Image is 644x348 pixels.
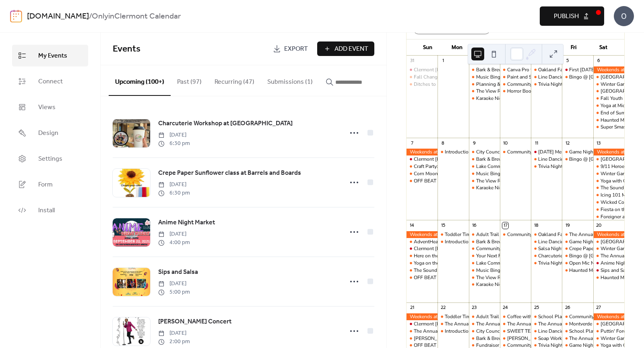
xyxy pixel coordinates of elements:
div: Fall Change Over [407,74,438,81]
div: Mon [442,39,472,56]
div: Line Dancing @ Showcase of Citrus [538,156,615,163]
div: The Sound of Music at Epic Theaters [593,184,624,191]
div: Introduction to Improv [445,149,493,155]
div: Sat [588,39,618,56]
div: Haunted Monster Truck Ride Showcase of Citrus [562,267,593,274]
div: The View Run & Walk Club [476,178,535,184]
div: Bark & Brews [476,335,505,342]
div: Music Bingo [476,74,503,81]
div: Clermont Park Run [593,74,624,81]
div: Clermont [PERSON_NAME] Market [414,66,490,73]
div: The Annual Pumpkin Ponderosa [538,321,609,327]
span: Form [38,180,53,190]
div: Oakland Farmers Market [531,231,562,238]
div: Line Dancing @ Showcase of Citrus [538,328,615,335]
div: Planning & Zoning Commission [469,81,500,88]
div: 15 [440,222,446,228]
div: Game Night at the Tower [562,149,593,155]
div: Coffee with a Cop [500,313,531,320]
div: 27 [596,305,602,311]
div: School Play: Arsenic and Old Lace [531,313,562,320]
div: Fall Change Over [414,74,451,81]
div: Lake Community Choir [476,163,525,170]
div: City Council Meeting [469,149,500,155]
div: AdventHealth Cool Sommer Mornings Triathlon-Duathlon-5k [407,238,438,245]
div: The Annual Pumpkin Ponderosa [593,253,624,259]
span: Design [38,128,58,138]
div: Sips and Salsa [601,267,632,274]
div: Community Meet & Greet: Tod Howard [469,245,500,252]
div: Bark & Brews [469,66,500,73]
div: Community Safety Workshop [562,313,593,320]
div: City Council Meeting [469,328,500,335]
a: Settings [12,148,88,170]
div: Crepe Paper Sunflower class at Barrels and Boards [562,245,593,252]
div: Clermont [PERSON_NAME] Market [414,245,490,252]
div: Here on the Farm Tour [414,253,462,259]
div: Trivia Night [531,81,562,88]
div: 17 [502,222,508,228]
div: Salsa Night [538,245,563,252]
a: Connect [12,70,88,92]
div: Bark & Brews [476,238,505,245]
div: Bingo @ The Cove Bar [562,156,593,163]
a: Export [267,41,314,56]
div: Bingo @ [GEOGRAPHIC_DATA] [569,74,639,81]
div: 26 [564,305,570,311]
div: [DATE] Memorial [538,149,575,155]
button: Publish [540,6,604,26]
div: AdventHealth Cool [PERSON_NAME] Mornings Triathlon-Duathlon-5k [414,238,568,245]
div: 4 [533,58,539,64]
div: The Annual Pumpkin Ponderosa [562,231,593,238]
div: Line Dancing @ Showcase of Citrus [531,328,562,335]
span: Publish [554,12,579,21]
button: Upcoming (100+) [109,65,171,96]
a: Charcuterie Workshop at [GEOGRAPHIC_DATA] [158,118,293,129]
div: Wed [501,39,530,56]
div: Toddler Time at the Barn [445,231,497,238]
div: Wicked Cookie Decorating Class [593,199,624,206]
div: The Annual Pumpkin Ponderosa [414,328,484,335]
button: Recurring (47) [208,65,261,95]
span: [DATE] [158,230,190,238]
div: Clermont Farmer's Market [407,245,438,252]
span: Crepe Paper Sunflower class at Barrels and Boards [158,168,301,178]
div: Lake Community Choir [476,260,525,267]
div: 3 [502,58,508,64]
div: Minneola's Farmers Market [500,335,531,342]
div: Game Night at the Tower [562,238,593,245]
div: Bark & Brews [469,156,500,163]
div: Music Bingo [469,170,500,177]
div: The Annual Pumpkin Ponderosa [531,321,562,327]
div: Sips and Salsa [593,267,624,274]
b: OnlyinClermont Calendar [92,9,181,24]
div: Community Running Event [507,231,565,238]
span: 6:30 pm [158,139,190,148]
div: Toddler Time at the Barn [445,313,497,320]
div: The Annual Pumpkin Ponderosa [569,231,640,238]
div: 31 [409,58,415,64]
div: Puttin' Fore Paws [593,328,624,335]
a: Crepe Paper Sunflower class at Barrels and Boards [158,168,301,178]
div: 14 [409,222,415,228]
div: Bark & Brews [476,66,505,73]
div: Karaoke Night [476,281,507,288]
div: Toddler Time at the Barn [438,313,469,320]
div: Line Dancing @ Showcase of Citrus [531,74,562,81]
a: Sips and Salsa [158,267,198,278]
a: Views [12,96,88,118]
div: Community Safety Workshop [569,313,632,320]
span: Export [284,44,308,54]
div: Trivia Night [538,81,563,88]
div: Adult Trail Riding Club [469,313,500,320]
div: Yoga with Cats [601,178,633,184]
img: logo [10,10,22,23]
div: Bingo @ The Cove Bar [562,74,593,81]
div: 22 [440,305,446,311]
span: [DATE] [158,280,190,288]
div: First Friday Food Trucks [562,66,593,73]
div: 1 [440,58,446,64]
div: The Annual Pumpkin Ponderosa [469,321,500,327]
div: Music Bingo [476,267,503,274]
div: Lake Community Choir [469,163,500,170]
